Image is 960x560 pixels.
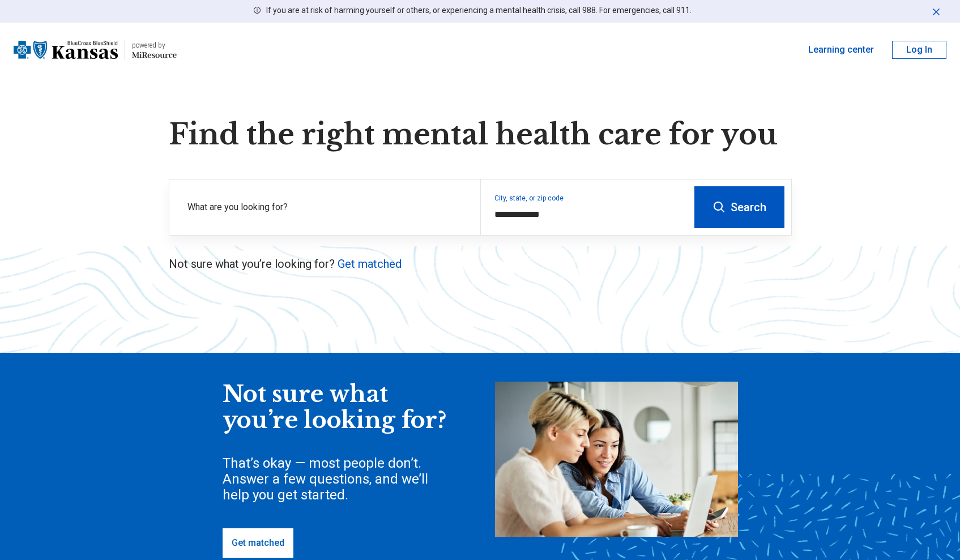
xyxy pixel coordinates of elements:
[169,118,792,152] h1: Find the right mental health care for you
[694,186,784,228] button: Search
[14,36,177,63] a: Blue Cross Blue Shield Kansaspowered by
[132,40,177,50] div: powered by
[808,43,874,57] a: Learning center
[223,382,449,433] div: Not sure what you’re looking for?
[223,455,449,503] div: That’s okay — most people don’t. Answer a few questions, and we’ll help you get started.
[187,200,467,214] label: What are you looking for?
[14,36,118,63] img: Blue Cross Blue Shield Kansas
[223,528,293,558] a: Get matched
[338,257,402,271] a: Get matched
[169,256,792,272] p: Not sure what you’re looking for?
[931,5,942,18] button: Dismiss
[266,5,692,16] p: If you are at risk of harming yourself or others, or experiencing a mental health crisis, call 98...
[892,41,946,59] button: Log In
